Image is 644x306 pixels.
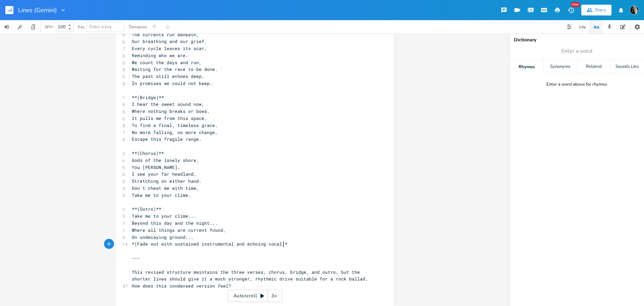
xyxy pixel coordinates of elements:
span: Waiting for the race to be done. [132,66,218,72]
div: Autoscroll [228,290,282,302]
span: We count the days and run, [132,59,202,65]
span: I hear the sweet sound now, [132,101,204,107]
div: Key [78,25,85,29]
span: It pulls me from this space, [132,115,207,121]
div: New [571,2,580,7]
span: I see your far headland, [132,171,196,177]
span: Where all things are current found, [132,227,226,233]
span: To find a final, timeless grace. [132,122,218,128]
span: Gods of the lonely shore, [132,157,199,163]
div: Enter a word above for rhymes. [546,82,608,87]
span: On undecaying ground... [132,234,194,240]
span: No more falling, no more change, [132,129,218,135]
span: The past still echoes deep, [132,73,204,79]
span: Stretching on either hand. [132,178,202,184]
span: Beyond this day and the night... [132,220,218,226]
button: Share [581,5,611,15]
div: Share [595,7,606,13]
span: Enter a key [90,24,112,30]
div: Related [577,60,610,74]
span: Take me to your clime... [132,213,196,219]
div: Transpose [128,25,147,29]
button: New [564,4,578,16]
span: Don't cheat me with time, [132,185,199,191]
span: Where nothing breaks or bows. [132,108,210,114]
div: Sounds Like [611,60,644,74]
span: Every cycle leaves its scar, [132,45,207,51]
span: *(Fade out with sustained instrumental and echoing vocal)* [132,241,287,247]
div: BPM [45,25,53,29]
div: Dictionary [514,38,640,42]
span: Escape this fragile range. [132,136,202,142]
div: 3x [268,290,280,302]
span: Take me to your clime. [132,192,191,198]
span: Reminding who we are. [132,52,188,58]
div: Rhymes [510,60,543,74]
span: This revised structure maintains the three verses, chorus, bridge, and outro, but the shorter lin... [132,269,371,289]
div: Synonyms [543,60,577,74]
span: You [PERSON_NAME]. [132,164,180,170]
span: In promises we could not keep. [132,80,212,86]
span: The currents run beneath, [132,32,199,38]
span: Lines (Gemini) [18,7,57,13]
img: RTW72 [630,6,639,14]
span: Our breathing and our grief. [132,38,207,44]
span: Enter a word [561,47,592,55]
span: --- [132,255,140,261]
